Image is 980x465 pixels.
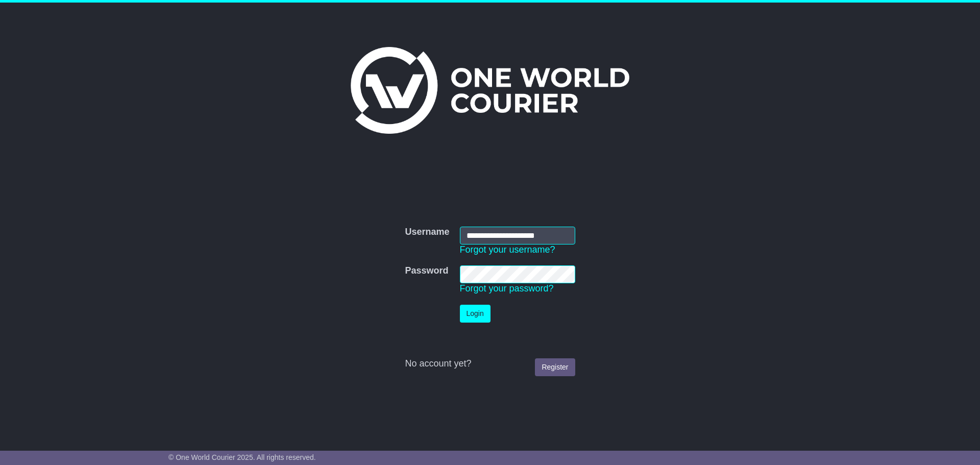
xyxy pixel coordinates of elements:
img: One World [351,47,629,134]
a: Forgot your password? [460,283,554,293]
span: © One World Courier 2025. All rights reserved. [168,453,316,461]
label: Password [405,265,448,277]
button: Login [460,305,491,323]
div: No account yet? [405,358,575,370]
a: Forgot your username? [460,244,555,255]
a: Register [535,358,575,376]
label: Username [405,227,449,238]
